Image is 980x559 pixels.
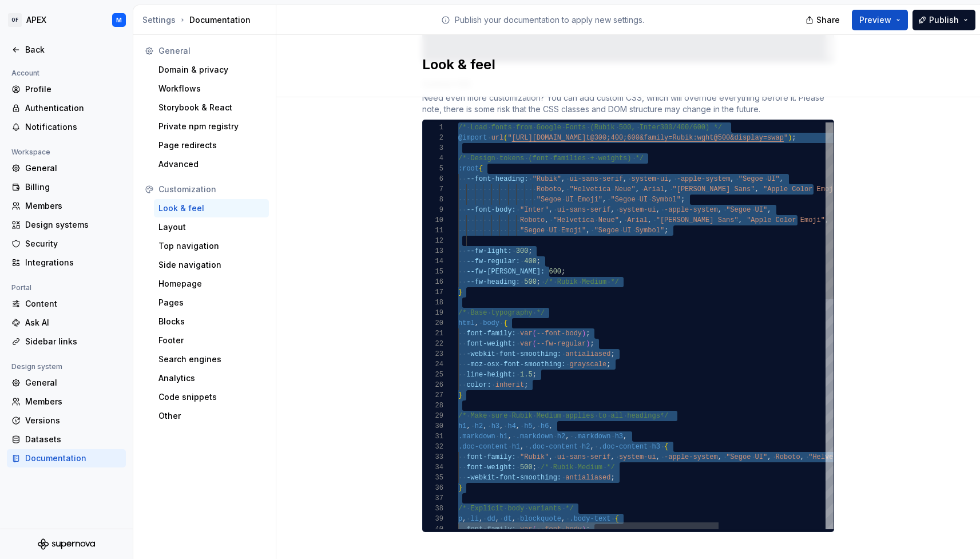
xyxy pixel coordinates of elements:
[458,484,462,492] span: }
[730,175,734,183] span: ,
[7,178,126,196] a: Billing
[586,227,590,235] span: ,
[423,390,443,401] div: 27
[590,340,594,348] span: ;
[475,422,483,430] span: h2
[520,443,524,451] span: ,
[423,225,443,236] div: 11
[458,154,644,162] span: /* Design tokens (font families + weights) */
[423,298,443,308] div: 18
[458,391,462,399] span: }
[533,463,537,471] span: ;
[158,410,264,422] div: Other
[574,433,611,441] span: .markdown
[158,64,264,76] div: Domain & privacy
[471,515,479,523] span: li
[158,240,264,252] div: Top navigation
[25,298,121,310] div: Content
[602,196,606,204] span: ,
[423,421,443,431] div: 30
[25,415,121,426] div: Versions
[495,381,524,389] span: inherit
[524,257,537,265] span: 400
[154,117,269,136] a: Private npm registry
[549,422,553,430] span: ,
[423,184,443,195] div: 7
[533,330,537,338] span: (
[7,393,126,411] a: Members
[423,442,443,452] div: 32
[561,268,565,276] span: ;
[623,433,627,441] span: ,
[479,515,483,523] span: ,
[852,10,908,30] button: Preview
[524,422,532,430] span: h5
[154,407,269,425] a: Other
[569,185,635,193] span: "Helvetica Neue"
[142,14,271,26] div: Documentation
[423,122,443,133] div: 1
[7,281,36,295] div: Portal
[610,474,614,482] span: ;
[466,453,515,461] span: font-family:
[524,381,528,389] span: ;
[158,372,264,384] div: Analytics
[7,430,126,449] a: Datasets
[154,80,269,98] a: Workflows
[423,153,443,164] div: 4
[499,422,503,430] span: ,
[788,134,792,142] span: )
[423,380,443,390] div: 26
[912,10,975,30] button: Publish
[458,515,462,523] span: p
[7,314,126,332] a: Ask AI
[7,411,126,430] a: Versions
[664,443,668,451] span: {
[466,350,561,358] span: -webkit-font-smoothing:
[25,219,121,231] div: Design systems
[423,215,443,225] div: 10
[423,401,443,411] div: 28
[520,371,533,379] span: 1.5
[154,275,269,293] a: Homepage
[25,200,121,212] div: Members
[664,227,668,235] span: ;
[561,175,565,183] span: ,
[154,350,269,368] a: Search engines
[483,422,487,430] span: ,
[466,268,545,276] span: --fw-[PERSON_NAME]:
[565,433,569,441] span: ,
[516,422,520,430] span: ,
[7,332,126,351] a: Sidebar links
[25,84,121,95] div: Profile
[623,175,627,183] span: ,
[537,330,582,338] span: --font-body
[142,14,176,26] button: Settings
[154,61,269,79] a: Domain & privacy
[458,319,475,327] span: html
[158,297,264,308] div: Pages
[158,391,264,403] div: Code snippets
[512,134,586,142] span: [URL][DOMAIN_NAME]
[582,443,590,451] span: h2
[503,319,507,327] span: {
[158,278,264,290] div: Homepage
[767,453,771,461] span: ,
[549,206,553,214] span: ,
[499,433,507,441] span: h1
[537,196,602,204] span: "Segoe UI Emoji"
[38,538,95,550] a: Supernova Logo
[423,339,443,349] div: 22
[606,360,610,368] span: ;
[627,216,648,224] span: Arial
[422,92,834,115] div: Need even more customization? You can add custom CSS, which will override everything before it. P...
[25,102,121,114] div: Authentication
[158,158,264,170] div: Advanced
[557,433,565,441] span: h2
[458,134,487,142] span: @import
[718,453,722,461] span: ,
[681,196,685,204] span: ;
[586,134,784,142] span: t@300;400;600&family=Rubik:wght@500&display=swap
[479,165,483,173] span: {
